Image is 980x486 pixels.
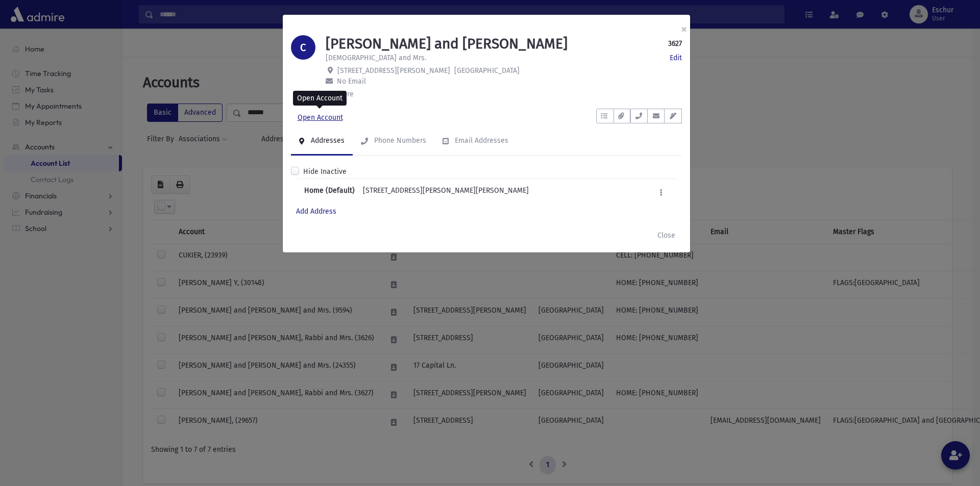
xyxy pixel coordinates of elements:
a: Addresses [291,127,353,156]
span: [STREET_ADDRESS][PERSON_NAME] [337,66,450,75]
span: [GEOGRAPHIC_DATA] [454,66,520,75]
a: Email Addresses [434,127,517,156]
button: × [673,15,695,43]
div: Open Account [293,91,347,106]
div: Addresses [309,136,345,145]
strong: 3627 [668,38,682,49]
b: Home (Default) [304,185,355,200]
span: No Email [337,77,366,86]
a: Edit [670,53,682,63]
a: Phone Numbers [353,127,434,156]
label: Hide Inactive [303,166,347,177]
div: Email Addresses [453,136,508,145]
p: [DEMOGRAPHIC_DATA] and Mrs. [326,53,426,63]
a: Add Address [296,207,336,216]
button: Close [651,226,682,244]
h1: [PERSON_NAME] and [PERSON_NAME] [326,35,568,53]
div: C [291,35,315,60]
div: Phone Numbers [372,136,426,145]
a: Open Account [291,109,350,127]
div: [STREET_ADDRESS][PERSON_NAME][PERSON_NAME] [363,185,529,200]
